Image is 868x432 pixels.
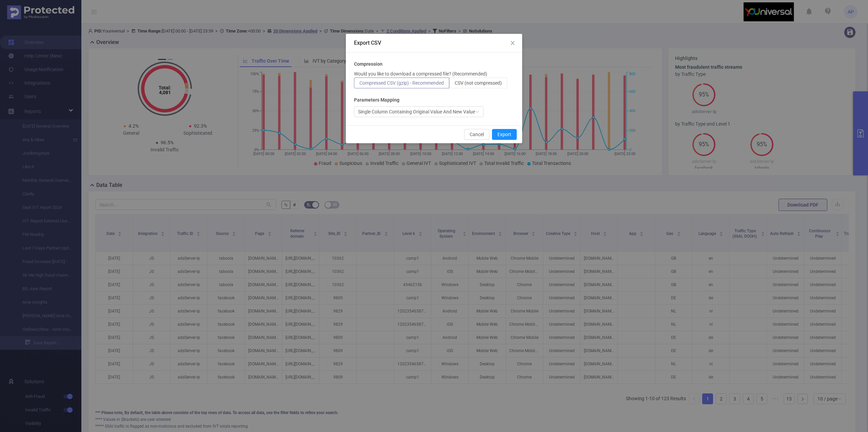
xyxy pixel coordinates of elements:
div: Export CSV [354,39,514,47]
button: Cancel [464,129,489,140]
b: Parameters Mapping [354,96,399,104]
i: icon: close [510,40,515,46]
span: CSV (not compressed) [455,80,502,86]
div: Single Column Containing Original Value And New Value [358,107,475,117]
i: icon: down [475,110,479,114]
b: Compression [354,61,382,68]
span: Compressed CSV (gzip) - Recommended [359,80,444,86]
p: Would you like to download a compressed file? (Recommended) [354,70,487,78]
button: Close [503,34,522,53]
button: Export [492,129,517,140]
